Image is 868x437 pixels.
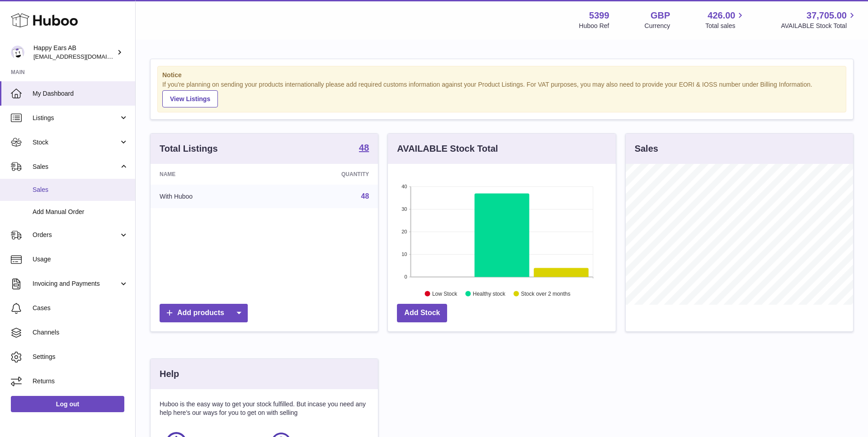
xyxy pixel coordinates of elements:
h3: Sales [635,143,658,155]
a: 48 [361,192,369,200]
a: Log out [11,396,124,412]
span: Returns [33,377,128,386]
span: Sales [33,186,128,194]
span: Total sales [705,22,745,30]
span: [EMAIL_ADDRESS][DOMAIN_NAME] [33,53,133,60]
strong: 5399 [589,9,609,22]
span: Usage [33,255,128,264]
span: Listings [33,114,119,122]
span: Sales [33,163,119,171]
span: Settings [33,353,128,361]
span: Stock [33,138,119,147]
text: 10 [402,251,407,257]
a: Add products [160,304,248,322]
text: 20 [402,229,407,234]
a: View Listings [162,90,218,107]
text: 0 [405,274,407,279]
div: Currency [645,22,670,30]
strong: 48 [359,143,369,152]
strong: Notice [162,71,841,79]
a: 48 [359,143,369,154]
strong: GBP [651,9,670,22]
h3: AVAILABLE Stock Total [397,143,498,155]
span: Orders [33,231,119,239]
span: AVAILABLE Stock Total [781,22,857,30]
h3: Total Listings [160,143,218,155]
text: 30 [402,206,407,212]
span: Channels [33,328,128,337]
div: Happy Ears AB [33,44,115,61]
span: 37,705.00 [807,9,847,22]
div: Huboo Ref [579,22,609,30]
text: Low Stock [432,290,458,297]
th: Name [151,164,271,185]
p: Huboo is the easy way to get your stock fulfilled. But incase you need any help here's our ways f... [160,400,369,417]
span: Invoicing and Payments [33,279,119,288]
text: Stock over 2 months [521,290,571,297]
span: 426.00 [708,9,735,22]
a: 426.00 Total sales [705,9,745,30]
a: Add Stock [397,304,447,322]
span: Add Manual Order [33,208,128,216]
text: 40 [402,184,407,189]
span: My Dashboard [33,89,128,98]
h3: Help [160,368,179,380]
div: If you're planning on sending your products internationally please add required customs informati... [162,80,841,107]
img: 3pl@happyearsearplugs.com [11,46,24,59]
span: Cases [33,304,128,312]
text: Healthy stock [473,290,506,297]
td: With Huboo [151,185,271,208]
a: 37,705.00 AVAILABLE Stock Total [781,9,857,30]
th: Quantity [271,164,378,185]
